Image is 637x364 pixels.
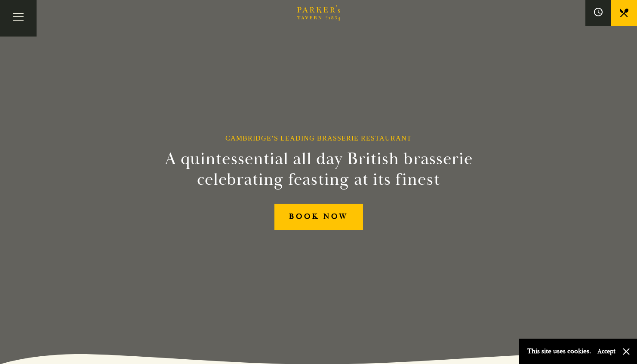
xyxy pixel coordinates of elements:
a: BOOK NOW [274,204,363,230]
h1: Cambridge’s Leading Brasserie Restaurant [225,134,412,142]
button: Accept [597,347,615,355]
button: Close and accept [622,347,631,356]
h2: A quintessential all day British brasserie celebrating feasting at its finest [123,149,515,190]
p: This site uses cookies. [527,345,591,358]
